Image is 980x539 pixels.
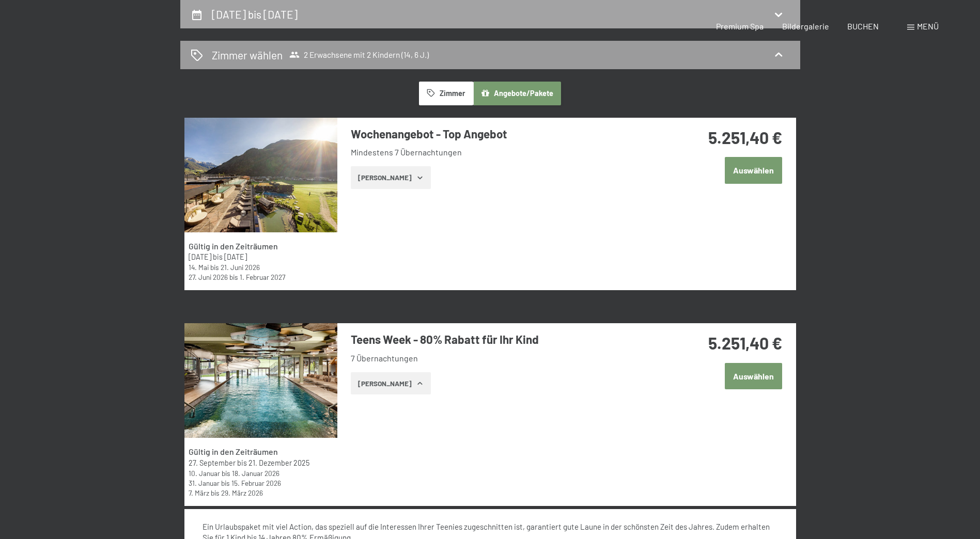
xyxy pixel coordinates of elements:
[189,262,332,272] div: bis
[189,469,220,478] time: 10.01.2026
[189,478,332,488] div: bis
[224,252,247,261] time: 12.04.2026
[189,447,278,456] strong: Gültig in den Zeiträumen
[716,21,764,31] a: Premium Spa
[473,82,561,105] button: Angebote/Pakete
[189,252,332,262] div: bis
[189,252,211,261] time: 31.08.2025
[289,50,429,60] span: 2 Erwachsene mit 2 Kindern (14, 6 J.)
[212,47,283,62] h2: Zimmer wählen
[189,273,228,281] time: 27.06.2026
[184,118,337,232] img: mss_renderimg.php
[351,331,658,347] h3: Teens Week - 80% Rabatt für Ihr Kind
[419,82,473,105] button: Zimmer
[189,468,332,478] div: bis
[708,128,782,147] strong: 5.251,40 €
[725,363,782,389] button: Auswählen
[189,488,209,497] time: 07.03.2026
[189,241,278,251] strong: Gültig in den Zeiträumen
[232,469,279,478] time: 18.01.2026
[725,157,782,183] button: Auswählen
[212,8,298,21] h2: [DATE] bis [DATE]
[231,479,281,487] time: 15.02.2026
[847,21,879,31] a: BUCHEN
[189,458,236,467] time: 27.09.2025
[351,353,658,364] li: 7 Übernachtungen
[189,263,209,272] time: 14.05.2026
[782,21,829,31] a: Bildergalerie
[708,333,782,353] strong: 5.251,40 €
[917,21,939,31] span: Menü
[248,458,309,467] time: 21.12.2025
[221,488,263,497] time: 29.03.2026
[189,272,332,282] div: bis
[189,479,220,487] time: 31.01.2026
[189,458,332,468] div: bis
[184,323,337,438] img: mss_renderimg.php
[221,263,260,272] time: 21.06.2026
[351,126,658,142] h3: Wochenangebot - Top Angebot
[351,147,658,158] li: Mindestens 7 Übernachtungen
[351,166,431,189] button: [PERSON_NAME]
[189,488,332,498] div: bis
[240,273,285,281] time: 01.02.2027
[351,372,431,395] button: [PERSON_NAME]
